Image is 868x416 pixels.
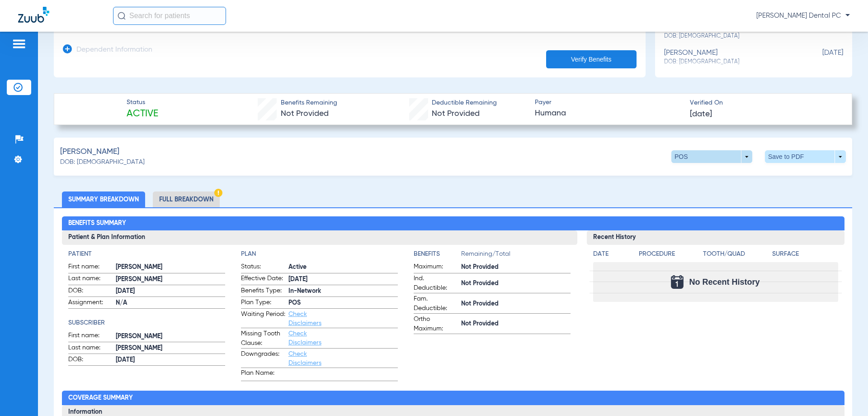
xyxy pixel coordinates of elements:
h3: Dependent Information [76,46,152,55]
span: DOB: [DEMOGRAPHIC_DATA] [664,32,798,40]
a: Check Disclaimers [288,351,321,366]
img: Search Icon [118,12,126,20]
span: DOB: [68,355,113,366]
span: [DATE] [798,49,843,66]
span: Not Provided [461,263,571,272]
span: [DATE] [690,109,712,120]
span: Maximum: [414,262,458,273]
span: Ind. Deductible: [414,274,458,293]
span: Last name: [68,274,113,285]
span: First name: [68,331,113,342]
h4: Plan [241,249,398,259]
app-breakdown-title: Benefits [414,249,461,262]
span: Plan Name: [241,368,285,381]
h2: Coverage Summary [62,391,844,405]
span: Status: [241,262,285,273]
div: [PERSON_NAME] [664,49,798,66]
h4: Benefits [414,249,461,259]
span: Fam. Deductible: [414,294,458,313]
span: Not Provided [281,110,329,118]
button: Save to PDF [765,150,846,163]
span: N/A [116,298,225,308]
h3: Recent History [587,230,844,245]
h4: Subscriber [68,318,225,328]
span: [PERSON_NAME] Dental PC [756,11,850,20]
h2: Benefits Summary [62,216,844,231]
span: DOB: [DEMOGRAPHIC_DATA] [664,58,798,66]
a: Check Disclaimers [288,311,321,326]
li: Summary Breakdown [62,191,145,207]
span: [PERSON_NAME] [116,275,225,284]
input: Search for patients [113,7,226,25]
span: Not Provided [432,110,480,118]
span: [PERSON_NAME] [60,146,119,158]
span: Last name: [68,343,113,354]
img: Calendar [671,275,684,289]
span: Ortho Maximum: [414,315,458,334]
h4: Date [593,249,631,259]
h4: Procedure [639,249,700,259]
h3: Patient & Plan Information [62,230,577,245]
h4: Patient [68,249,225,259]
img: Hazard [214,189,222,197]
span: First name: [68,262,113,273]
span: [DATE] [116,287,225,296]
span: In-Network [288,287,398,296]
span: Remaining/Total [461,249,571,262]
span: Deductible Remaining [432,98,497,108]
span: [PERSON_NAME] [116,332,225,341]
span: Plan Type: [241,298,285,309]
span: Assignment: [68,298,113,309]
span: Effective Date: [241,274,285,285]
button: POS [671,150,752,163]
img: hamburger-icon [12,38,26,49]
span: Not Provided [461,279,571,288]
span: Payer [535,98,682,107]
span: Downgrades: [241,349,285,368]
span: No Recent History [689,277,759,287]
span: Not Provided [461,319,571,329]
app-breakdown-title: Date [593,249,631,262]
li: Full Breakdown [153,191,220,207]
h4: Surface [772,249,838,259]
span: Waiting Period: [241,310,285,328]
span: Benefits Remaining [281,98,337,108]
span: Humana [535,108,682,119]
app-breakdown-title: Procedure [639,249,700,262]
span: [DATE] [116,355,225,365]
h4: Tooth/Quad [703,249,769,259]
span: DOB: [DEMOGRAPHIC_DATA] [60,158,145,167]
span: Status [127,98,158,107]
span: Verified On [690,98,837,108]
span: POS [288,298,398,308]
span: Missing Tooth Clause: [241,329,285,348]
span: Not Provided [461,299,571,309]
span: DOB: [68,286,113,297]
span: Active [288,263,398,272]
a: Check Disclaimers [288,330,321,346]
span: [PERSON_NAME] [116,344,225,353]
span: [DATE] [288,275,398,284]
span: Benefits Type: [241,286,285,297]
span: Active [127,108,158,120]
img: Zuub Logo [18,7,49,23]
app-breakdown-title: Surface [772,249,838,262]
app-breakdown-title: Tooth/Quad [703,249,769,262]
button: Verify Benefits [546,50,637,68]
iframe: Chat Widget [823,373,868,416]
span: [PERSON_NAME] [116,263,225,272]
